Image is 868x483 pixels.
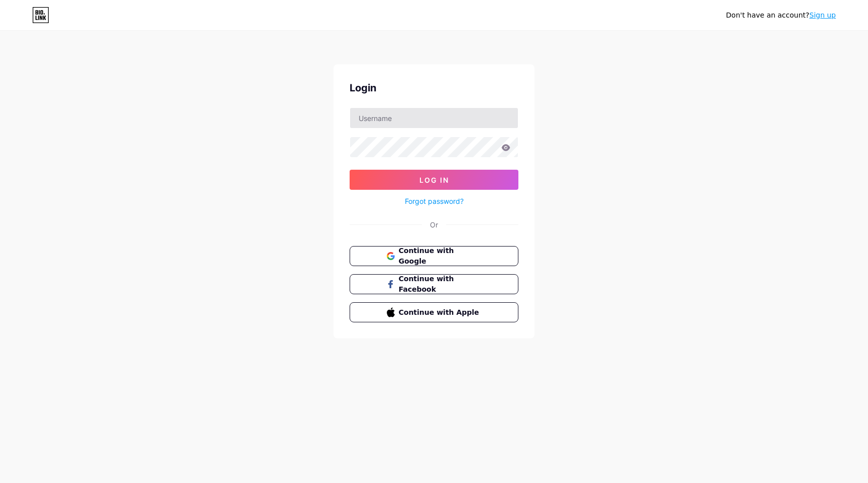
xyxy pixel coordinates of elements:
[399,246,482,267] span: Continue with Google
[399,307,482,318] span: Continue with Apple
[405,196,464,206] a: Forgot password?
[430,219,438,230] div: Or
[350,302,518,322] button: Continue with Apple
[350,80,518,95] div: Login
[350,170,518,190] button: Log In
[350,246,518,266] button: Continue with Google
[726,10,836,21] div: Don't have an account?
[419,176,449,184] span: Log In
[809,11,836,19] a: Sign up
[399,274,482,295] span: Continue with Facebook
[350,274,518,294] button: Continue with Facebook
[350,108,518,128] input: Username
